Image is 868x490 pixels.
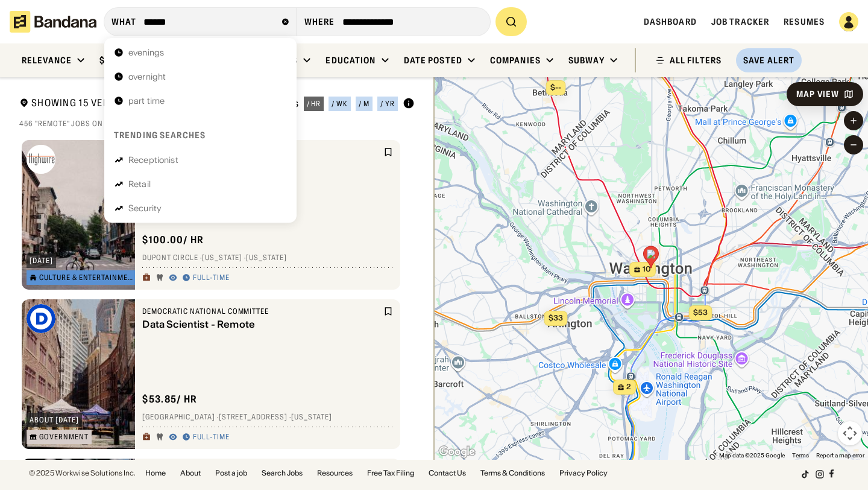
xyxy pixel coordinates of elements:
[429,469,466,477] a: Contact Us
[193,273,230,283] div: Full-time
[480,469,545,477] a: Terms & Conditions
[29,469,136,477] div: © 2025 Workwise Solutions Inc.
[332,100,348,107] div: / wk
[128,180,151,188] div: Retail
[644,16,697,27] a: Dashboard
[792,452,809,459] a: Terms (opens in new tab)
[39,274,137,281] div: Culture & Entertainment
[838,421,862,445] button: Map camera controls
[22,55,72,66] div: Relevance
[307,100,321,107] div: / hr
[437,444,477,460] img: Google
[743,55,794,66] div: Save Alert
[437,444,477,460] a: Open this area in Google Maps (opens a new window)
[317,469,353,477] a: Resources
[367,469,414,477] a: Free Tax Filing
[112,16,136,27] div: what
[128,204,162,212] div: Security
[693,308,708,317] span: $53
[19,97,285,112] div: Showing 15 Verified Jobs
[816,452,864,459] a: Report a map error
[670,56,722,65] div: ALL FILTERS
[142,307,381,316] div: Democratic National Committee
[30,257,53,264] div: [DATE]
[304,16,335,27] div: Where
[643,264,651,275] span: 10
[490,55,541,66] div: Companies
[549,313,563,322] span: $33
[27,304,55,333] img: Democratic National Committee logo
[128,48,164,57] div: evenings
[19,119,415,129] div: 456 "remote" jobs on [DOMAIN_NAME]
[359,100,370,107] div: / m
[193,433,230,442] div: Full-time
[180,469,201,477] a: About
[128,72,166,81] div: overnight
[145,469,166,477] a: Home
[325,55,376,66] div: Education
[27,145,55,174] img: Highwire logo
[142,319,381,330] div: Data Scientist - Remote
[568,55,605,66] div: Subway
[559,469,608,477] a: Privacy Policy
[142,234,204,246] div: $ 100.00 / hr
[39,433,89,441] div: Government
[128,97,165,105] div: part time
[19,135,415,460] div: grid
[550,83,561,92] span: $--
[404,55,462,66] div: Date Posted
[711,16,769,27] a: Job Tracker
[380,100,395,107] div: / yr
[142,393,197,406] div: $ 53.85 / hr
[128,156,178,164] div: Receptionist
[30,416,79,424] div: about [DATE]
[784,16,825,27] a: Resumes
[215,469,247,477] a: Post a job
[142,413,393,422] div: [GEOGRAPHIC_DATA] · [STREET_ADDRESS] · [US_STATE]
[719,452,785,459] span: Map data ©2025 Google
[142,253,393,263] div: Dupont Circle · [US_STATE] · [US_STATE]
[796,90,839,98] div: Map View
[626,382,631,392] span: 2
[114,130,206,141] div: Trending searches
[262,469,303,477] a: Search Jobs
[99,55,137,66] div: $ / hour
[10,11,96,33] img: Bandana logotype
